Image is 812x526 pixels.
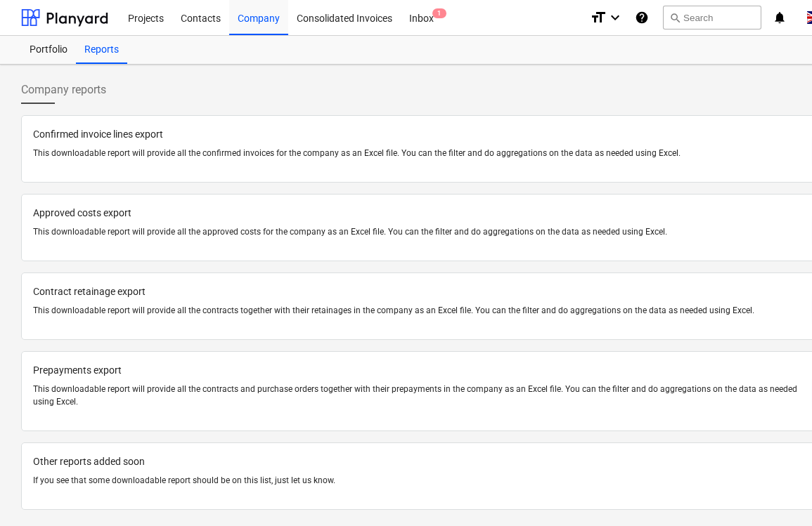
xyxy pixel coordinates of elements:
[773,9,787,26] i: notifications
[635,9,649,26] i: Knowledge base
[33,284,806,299] p: Contract retainage export
[669,12,681,23] span: search
[33,383,806,407] p: This downloadable report will provide all the contracts and purchase orders together with their p...
[742,459,812,526] iframe: Chat Widget
[590,9,607,26] i: format_size
[33,147,806,159] p: This downloadable report will provide all the confirmed invoices for the company as an Excel file...
[33,226,806,238] p: This downloadable report will provide all the approved costs for the company as an Excel file. Yo...
[607,9,624,26] i: keyboard_arrow_down
[33,475,806,487] p: If you see that some downloadable report should be on this list, just let us know.
[33,127,806,142] p: Confirmed invoice lines export
[33,305,806,317] p: This downloadable report will provide all the contracts together with their retainages in the com...
[21,81,106,98] span: Company reports
[663,6,761,29] button: Search
[33,206,806,221] p: Approved costs export
[432,8,446,18] span: 1
[21,36,76,64] a: Portfolio
[33,363,806,378] p: Prepayments export
[76,36,127,64] a: Reports
[33,454,806,469] p: Other reports added soon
